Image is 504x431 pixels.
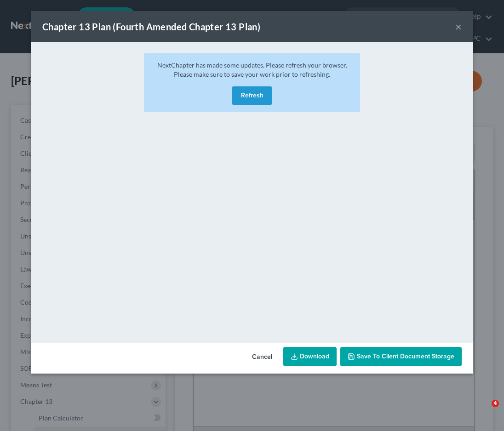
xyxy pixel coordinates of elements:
[340,347,462,366] button: Save to Client Document Storage
[245,348,280,366] button: Cancel
[42,20,260,33] div: Chapter 13 Plan (Fourth Amended Chapter 13 Plan)
[357,352,454,360] span: Save to Client Document Storage
[157,61,347,78] span: NextChapter has made some updates. Please refresh your browser. Please make sure to save your wor...
[473,400,495,422] iframe: Intercom live chat
[455,21,462,32] button: ×
[232,86,272,105] button: Refresh
[283,347,337,366] a: Download
[31,42,473,341] iframe: <object ng-attr-data='[URL][DOMAIN_NAME]' type='application/pdf' width='100%' height='650px'></ob...
[492,400,499,407] span: 4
